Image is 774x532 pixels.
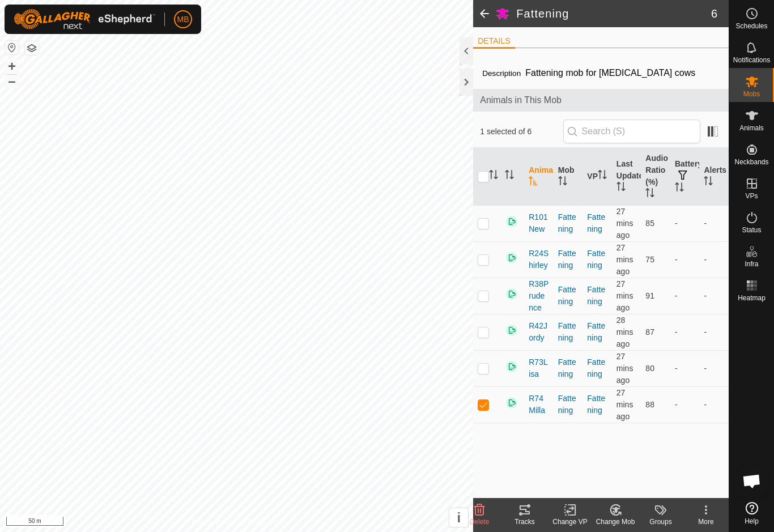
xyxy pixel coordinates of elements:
[598,172,607,181] p-sorticon: Activate to sort
[641,148,670,206] th: Audio Ratio (%)
[558,320,579,344] div: Fattening
[699,241,729,278] td: -
[25,41,39,55] button: Map Layers
[675,184,684,193] p-sorticon: Activate to sort
[516,7,711,20] h2: Fattening
[612,148,641,206] th: Last Updated
[670,205,700,241] td: -
[457,510,461,525] span: i
[704,178,713,187] p-sorticon: Activate to sort
[743,91,760,97] span: Mobs
[616,243,633,276] span: 7 Oct 2025 at 5:33 am
[699,148,729,206] th: Alerts
[177,14,189,25] span: MB
[470,518,490,526] span: Delete
[502,517,547,527] div: Tracks
[670,148,700,206] th: Battery
[529,393,549,416] span: R74Milla
[449,508,468,527] button: i
[505,287,518,301] img: returning on
[745,518,759,525] span: Help
[638,517,683,527] div: Groups
[505,360,518,373] img: returning on
[14,9,155,29] img: Gallagher Logo
[734,159,768,165] span: Neckbands
[738,295,766,301] span: Heatmap
[529,211,549,235] span: R101New
[547,517,593,527] div: Change VP
[563,120,700,143] input: Search (S)
[670,386,700,423] td: -
[558,284,579,308] div: Fattening
[587,212,605,233] a: Fattening
[558,178,567,187] p-sorticon: Activate to sort
[524,148,554,206] th: Animal
[645,219,654,228] span: 85
[711,5,717,22] span: 6
[482,69,521,78] label: Description
[5,41,19,54] button: Reset Map
[529,320,549,344] span: R42Jordy
[587,394,605,415] a: Fattening
[739,125,764,131] span: Animals
[670,350,700,386] td: -
[616,207,633,240] span: 7 Oct 2025 at 5:33 am
[248,517,281,527] a: Contact Us
[699,350,729,386] td: -
[670,278,700,314] td: -
[616,316,633,348] span: 7 Oct 2025 at 5:32 am
[587,285,605,306] a: Fattening
[529,356,549,380] span: R73Lisa
[587,249,605,270] a: Fattening
[587,357,605,378] a: Fattening
[582,148,612,206] th: VP
[670,241,700,278] td: -
[554,148,583,206] th: Mob
[489,172,498,181] p-sorticon: Activate to sort
[480,126,563,138] span: 1 selected of 6
[529,278,549,314] span: R38Prudence
[699,386,729,423] td: -
[505,251,518,265] img: returning on
[5,74,19,88] button: –
[558,248,579,271] div: Fattening
[645,190,654,199] p-sorticon: Activate to sort
[616,388,633,421] span: 7 Oct 2025 at 5:33 am
[529,178,538,187] p-sorticon: Activate to sort
[505,324,518,337] img: returning on
[645,291,654,300] span: 91
[616,184,626,193] p-sorticon: Activate to sort
[745,261,758,267] span: Infra
[192,517,235,527] a: Privacy Policy
[699,278,729,314] td: -
[616,352,633,385] span: 7 Oct 2025 at 5:33 am
[645,327,654,337] span: 87
[742,227,761,233] span: Status
[616,279,633,312] span: 7 Oct 2025 at 5:33 am
[505,172,514,181] p-sorticon: Activate to sort
[505,396,518,410] img: returning on
[645,400,654,409] span: 88
[505,215,518,228] img: returning on
[558,393,579,416] div: Fattening
[729,497,774,529] a: Help
[733,57,770,63] span: Notifications
[645,255,654,264] span: 75
[735,464,769,498] div: Open chat
[593,517,638,527] div: Change Mob
[670,314,700,350] td: -
[745,193,758,199] span: VPs
[521,63,700,82] span: Fattening mob for [MEDICAL_DATA] cows
[683,517,729,527] div: More
[480,93,722,107] span: Animals in This Mob
[558,356,579,380] div: Fattening
[699,314,729,350] td: -
[558,211,579,235] div: Fattening
[587,321,605,342] a: Fattening
[735,23,767,29] span: Schedules
[645,364,654,373] span: 80
[5,59,19,73] button: +
[699,205,729,241] td: -
[473,35,514,49] li: DETAILS
[529,248,549,271] span: R24Shirley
